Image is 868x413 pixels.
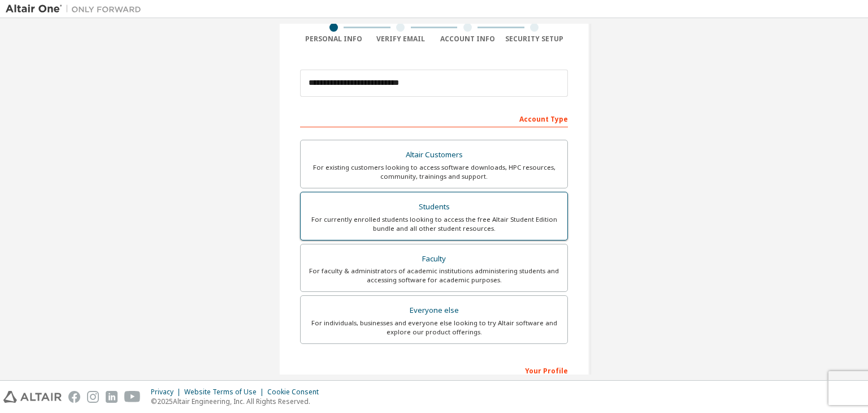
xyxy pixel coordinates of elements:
img: youtube.svg [124,391,141,403]
div: Personal Info [300,35,367,44]
div: For currently enrolled students looking to access the free Altair Student Edition bundle and all ... [307,215,561,233]
div: Privacy [151,388,184,397]
img: Altair One [6,3,147,15]
div: Account Info [434,35,501,44]
img: instagram.svg [87,391,99,403]
img: altair_logo.svg [3,391,62,403]
div: Everyone else [307,303,561,319]
div: Faculty [307,251,561,267]
div: Security Setup [501,35,568,44]
img: facebook.svg [68,391,80,403]
p: © 2025 Altair Engineering, Inc. All Rights Reserved. [151,397,325,406]
div: Verify Email [367,35,435,44]
div: For individuals, businesses and everyone else looking to try Altair software and explore our prod... [307,319,561,337]
div: Altair Customers [307,147,561,163]
img: linkedin.svg [106,391,118,403]
div: For faculty & administrators of academic institutions administering students and accessing softwa... [307,266,561,285]
div: Students [307,199,561,215]
div: For existing customers looking to access software downloads, HPC resources, community, trainings ... [307,163,561,181]
div: Cookie Consent [267,388,325,397]
div: Your Profile [300,361,568,379]
div: Website Terms of Use [184,388,267,397]
div: Account Type [300,109,568,127]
